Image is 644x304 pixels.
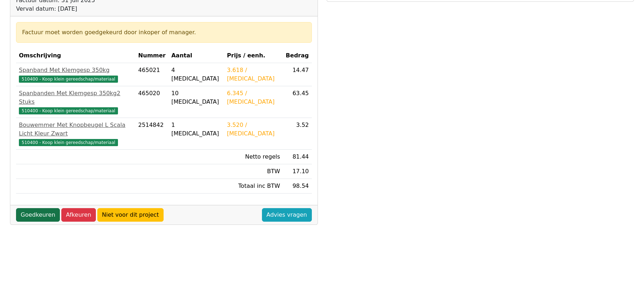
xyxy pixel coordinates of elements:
[19,89,133,115] a: Spanbanden Met Klemgesp 350kg2 Stuks510400 - Koop klein gereedschap/materiaal
[19,66,133,74] div: Spanband Met Klemgesp 350kg
[224,179,283,194] td: Totaal inc BTW
[224,150,283,164] td: Netto regels
[283,63,312,86] td: 14.47
[283,86,312,118] td: 63.45
[16,48,135,63] th: Omschrijving
[283,164,312,179] td: 17.10
[283,118,312,150] td: 3.52
[224,48,283,63] th: Prijs / eenh.
[19,66,133,83] a: Spanband Met Klemgesp 350kg510400 - Koop klein gereedschap/materiaal
[171,121,221,138] div: 1 [MEDICAL_DATA]
[283,179,312,194] td: 98.54
[61,208,96,222] a: Afkeuren
[283,150,312,164] td: 81.44
[19,139,118,146] span: 510400 - Koop klein gereedschap/materiaal
[227,89,280,106] div: 6.345 / [MEDICAL_DATA]
[19,121,133,138] div: Bouwemmer Met Knopbeugel L Scala Licht Kleur Zwart
[227,121,280,138] div: 3.520 / [MEDICAL_DATA]
[19,89,133,106] div: Spanbanden Met Klemgesp 350kg2 Stuks
[135,118,169,150] td: 2514842
[224,164,283,179] td: BTW
[135,86,169,118] td: 465020
[16,208,60,222] a: Goedkeuren
[16,5,136,13] div: Verval datum: [DATE]
[97,208,164,222] a: Niet voor dit project
[135,48,169,63] th: Nummer
[19,121,133,146] a: Bouwemmer Met Knopbeugel L Scala Licht Kleur Zwart510400 - Koop klein gereedschap/materiaal
[169,48,224,63] th: Aantal
[262,208,312,222] a: Advies vragen
[171,66,221,83] div: 4 [MEDICAL_DATA]
[19,76,118,83] span: 510400 - Koop klein gereedschap/materiaal
[19,107,118,114] span: 510400 - Koop klein gereedschap/materiaal
[227,66,280,83] div: 3.618 / [MEDICAL_DATA]
[135,63,169,86] td: 465021
[22,28,306,37] div: Factuur moet worden goedgekeurd door inkoper of manager.
[171,89,221,106] div: 10 [MEDICAL_DATA]
[283,48,312,63] th: Bedrag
